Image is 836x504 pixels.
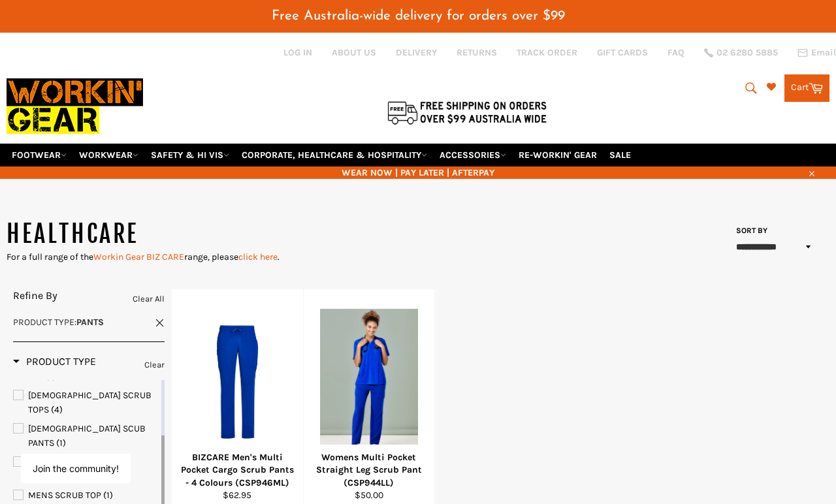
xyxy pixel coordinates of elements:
[13,317,74,328] span: Product Type
[784,74,829,102] a: Cart
[76,317,104,328] strong: PANTS
[33,463,119,474] button: Join the community!
[283,47,312,58] a: Log in
[7,69,143,143] img: Workin Gear leaders in Workwear, Safety Boots, PPE, Uniforms. Australia's No.1 in Workwear
[56,437,66,449] span: (1)
[731,225,767,236] label: Sort by
[28,390,152,415] span: [DEMOGRAPHIC_DATA] SCRUB TOPS
[513,144,602,166] a: RE-WORKIN' GEAR
[7,144,72,166] a: FOOTWEAR
[604,144,636,166] a: SALE
[74,144,144,166] a: WORKWEAR
[272,9,565,23] span: Free Australia-wide delivery for orders over $99
[13,317,104,328] span: :
[811,48,836,57] span: Email
[93,251,184,262] a: Workin Gear BIZ CARE
[7,218,418,251] h1: HEALTHCARE
[7,251,418,263] div: For a full range of the range, please .
[13,455,159,484] a: LADIES TUNIC
[457,46,497,59] a: RETURNS
[332,46,376,59] a: ABOUT US
[236,144,432,166] a: CORPORATE, HEALTHCARE & HOSPITALITY
[144,358,165,372] a: Clear
[133,292,165,306] a: Clear All
[13,488,159,503] a: MENS SCRUB TOP
[434,144,511,166] a: ACCESSORIES
[667,46,684,59] a: FAQ
[797,48,836,58] a: Email
[7,166,829,179] span: WEAR NOW | PAY LATER | AFTERPAY
[716,48,778,57] span: 02 6280 5885
[396,46,437,59] a: DELIVERY
[13,355,96,368] h3: Product Type
[517,46,577,59] a: TRACK ORDER
[13,388,159,417] a: LADIES SCRUB TOPS
[146,144,234,166] a: SAFETY & HI VIS
[13,316,165,328] a: Product Type:PANTS
[180,451,295,489] div: BIZCARE Men's Multi Pocket Cargo Scrub Pants - 4 Colours (CSP946ML)
[51,404,63,415] span: (4)
[704,48,778,57] a: 02 6280 5885
[312,451,426,489] div: Womens Multi Pocket Straight Leg Scrub Pant (CSP944LL)
[103,490,113,501] span: (1)
[385,99,549,126] img: Flat $9.95 shipping Australia wide
[597,46,648,59] a: GIFT CARDS
[28,490,101,501] span: MENS SCRUB TOP
[13,422,159,450] a: LADIES SCUB PANTS
[13,289,57,302] span: Refine By
[28,423,146,449] span: [DEMOGRAPHIC_DATA] SCUB PANTS
[238,251,278,262] a: click here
